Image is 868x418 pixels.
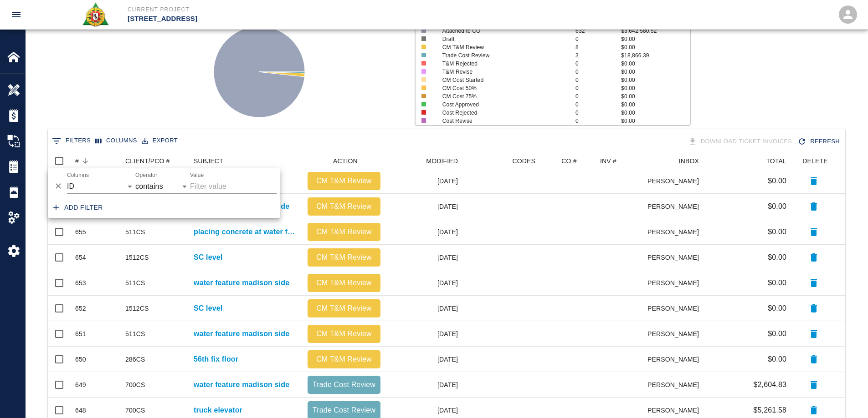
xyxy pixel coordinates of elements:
a: truck elevator [194,405,242,416]
p: Cost Approved [442,101,562,109]
p: $0.00 [621,68,689,76]
p: Draft [442,35,562,43]
p: 0 [575,35,621,43]
iframe: Chat Widget [822,374,868,418]
p: 0 [575,92,621,101]
p: SC level [194,252,222,263]
p: $18,866.39 [621,51,689,60]
div: [DATE] [385,168,462,194]
div: 655 [75,227,86,237]
p: CM T&M Review [311,354,377,365]
div: 511CS [125,227,145,237]
button: Show filters [50,134,93,148]
p: $0.00 [621,76,689,84]
div: 654 [75,253,86,262]
p: Trade Cost Review [442,51,562,60]
div: [DATE] [385,321,462,347]
p: $3,642,580.52 [621,27,689,35]
p: $0.00 [621,101,689,109]
div: TOTAL [766,154,786,168]
p: $0.00 [768,201,786,212]
p: Cost Rejected [442,109,562,117]
div: [DATE] [385,194,462,219]
div: DELETE [791,154,837,168]
p: CM Cost Started [442,76,562,84]
div: [PERSON_NAME] [648,347,704,372]
img: Roger & Sons Concrete [82,2,109,27]
p: Current Project [128,5,483,14]
a: water feature madison side [194,328,289,339]
p: 8 [575,43,621,51]
p: CM T&M Review [311,277,377,288]
p: 0 [575,101,621,109]
a: water feature madison side [194,277,289,288]
p: T&M Revise [442,68,562,76]
a: water feature madison side [194,379,289,390]
div: CODES [512,154,535,168]
p: $0.00 [768,176,786,186]
div: SUBJECT [194,154,223,168]
p: 0 [575,117,621,125]
label: Value [190,171,204,179]
div: 651 [75,329,86,338]
div: # [71,154,121,168]
p: 0 [575,109,621,117]
div: 286CS [125,355,145,364]
p: CM T&M Review [311,176,377,186]
p: $0.00 [768,252,786,263]
div: MODIFIED [426,154,458,168]
p: CM T&M Review [311,328,377,339]
div: [PERSON_NAME] [648,270,704,296]
div: TOTAL [704,154,791,168]
div: 511CS [125,278,145,287]
button: Export [139,134,180,148]
div: # [75,154,79,168]
p: $0.00 [621,117,689,125]
p: CM Cost 75% [442,92,562,101]
button: Select columns [93,134,139,148]
div: [DATE] [385,296,462,321]
p: $0.00 [768,328,786,339]
button: open drawer [5,4,27,25]
a: placing concrete at water feature madison side [194,227,298,237]
div: 700CS [125,406,145,415]
div: [DATE] [385,270,462,296]
div: SUBJECT [189,154,303,168]
div: Refresh the list [796,134,843,150]
div: ACTION [333,154,358,168]
div: [PERSON_NAME] [648,245,704,270]
p: Trade Cost Review [311,379,377,390]
div: Tickets download in groups of 15 [686,134,796,150]
p: $0.00 [621,60,689,68]
button: Sort [79,155,92,167]
div: CO # [561,154,576,168]
p: 56th fix floor [194,354,238,365]
div: [PERSON_NAME] [648,194,704,219]
div: CODES [462,154,540,168]
p: $0.00 [768,227,786,237]
p: $5,261.58 [753,405,786,416]
div: [DATE] [385,245,462,270]
div: 648 [75,406,86,415]
div: [DATE] [385,347,462,372]
div: ACTION [303,154,385,168]
p: 0 [575,60,621,68]
p: $2,604.83 [753,379,786,390]
a: SC level [194,303,222,314]
div: 1512CS [125,253,149,262]
p: $0.00 [621,35,689,43]
p: CM Cost 50% [442,84,562,92]
p: CM T&M Review [311,227,377,237]
p: Trade Cost Review [311,405,377,416]
button: Delete [51,179,65,193]
div: CLIENT/PCO # [125,154,170,168]
p: Attached to CO [442,27,562,35]
input: Filter value [190,179,277,194]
